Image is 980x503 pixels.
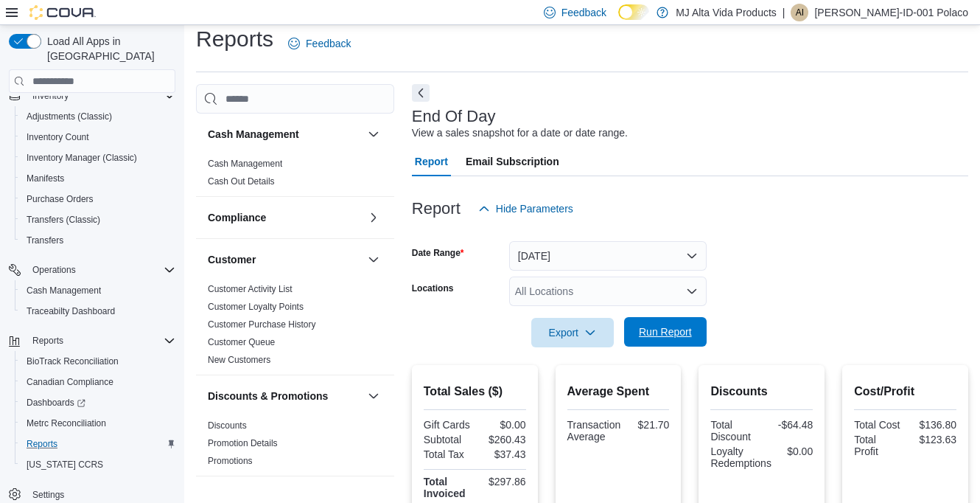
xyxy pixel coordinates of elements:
[909,419,956,431] div: $136.80
[21,414,112,432] a: Metrc Reconciliation
[710,383,813,400] h2: Discounts
[27,193,94,205] span: Purchase Orders
[196,280,394,375] div: Customer
[15,209,181,230] button: Transfers (Classic)
[15,454,181,475] button: [US_STATE] CCRS
[27,87,74,105] button: Inventory
[624,317,707,347] button: Run Report
[208,302,304,312] a: Customer Loyalty Points
[41,34,175,63] span: Load All Apps in [GEOGRAPHIC_DATA]
[27,131,89,143] span: Inventory Count
[208,420,247,431] a: Discounts
[412,247,464,259] label: Date Range
[814,4,968,21] p: [PERSON_NAME]-ID-001 Polaco
[618,4,649,20] input: Dark Mode
[21,435,63,453] a: Reports
[32,264,76,276] span: Operations
[27,235,63,246] span: Transfers
[282,29,357,58] a: Feedback
[415,147,448,176] span: Report
[29,5,96,20] img: Cova
[21,170,175,187] span: Manifests
[424,383,526,400] h2: Total Sales ($)
[909,434,956,445] div: $123.63
[424,419,472,431] div: Gift Cards
[686,285,698,297] button: Open list of options
[27,376,113,388] span: Canadian Compliance
[208,159,282,169] a: Cash Management
[365,251,382,268] button: Customer
[208,389,362,403] button: Discounts & Promotions
[15,280,181,301] button: Cash Management
[208,127,362,142] button: Cash Management
[208,456,253,466] a: Promotions
[15,351,181,372] button: BioTrack Reconciliation
[21,232,69,249] a: Transfers
[854,383,956,400] h2: Cost/Profit
[208,176,275,187] span: Cash Out Details
[27,173,64,184] span: Manifests
[208,210,266,225] h3: Compliance
[21,414,175,432] span: Metrc Reconciliation
[21,128,95,146] a: Inventory Count
[21,353,175,370] span: BioTrack Reconciliation
[208,252,362,267] button: Customer
[208,438,278,448] a: Promotion Details
[477,476,525,488] div: $297.86
[466,147,559,176] span: Email Subscription
[21,373,175,391] span: Canadian Compliance
[15,301,181,322] button: Traceabilty Dashboard
[15,148,181,168] button: Inventory Manager (Classic)
[765,419,813,431] div: -$64.48
[32,335,63,347] span: Reports
[27,111,112,122] span: Adjustments (Classic)
[208,336,275,348] span: Customer Queue
[208,284,293,294] a: Customer Activity List
[27,355,119,367] span: BioTrack Reconciliation
[424,448,472,460] div: Total Tax
[32,489,64,501] span: Settings
[21,394,91,412] a: Dashboards
[27,152,137,164] span: Inventory Manager (Classic)
[626,419,669,431] div: $21.70
[477,434,525,445] div: $260.43
[208,127,299,142] h3: Cash Management
[15,127,181,148] button: Inventory Count
[21,108,118,125] a: Adjustments (Classic)
[15,189,181,209] button: Purchase Orders
[27,214,100,226] span: Transfers (Classic)
[365,125,382,143] button: Cash Management
[639,325,692,339] span: Run Report
[710,419,758,443] div: Total Discount
[567,383,670,400] h2: Average Spent
[27,417,106,429] span: Metrc Reconciliation
[208,355,270,365] a: New Customers
[791,4,808,21] div: Angelo-ID-001 Polaco
[796,4,804,21] span: AI
[15,106,181,127] button: Adjustments (Classic)
[777,445,813,457] div: $0.00
[509,241,707,271] button: [DATE]
[208,337,275,347] a: Customer Queue
[27,305,115,317] span: Traceabilty Dashboard
[412,125,628,141] div: View a sales snapshot for a date or date range.
[21,373,119,391] a: Canadian Compliance
[27,332,69,350] button: Reports
[15,372,181,392] button: Canadian Compliance
[21,435,175,453] span: Reports
[412,282,454,294] label: Locations
[21,108,175,125] span: Adjustments (Classic)
[21,282,107,299] a: Cash Management
[561,5,606,20] span: Feedback
[477,419,525,431] div: $0.00
[424,434,472,445] div: Subtotal
[208,176,275,187] a: Cash Out Details
[208,455,253,467] span: Promotions
[21,190,175,208] span: Purchase Orders
[3,260,181,280] button: Operations
[15,168,181,189] button: Manifests
[21,170,70,187] a: Manifests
